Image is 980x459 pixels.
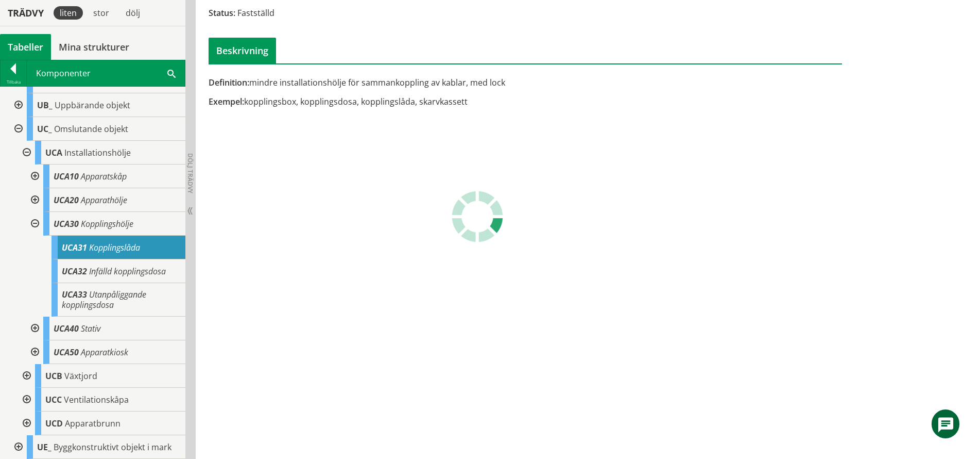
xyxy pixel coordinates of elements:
span: Växtjord [64,370,97,382]
div: dölj [119,6,146,20]
span: UCA40 [54,323,79,334]
span: Ventilationskåpa [64,394,129,405]
div: stor [87,6,115,20]
span: Byggkonstruktivt objekt i mark [54,441,171,453]
div: Komponenter [27,60,185,86]
span: UCB [45,370,62,382]
span: UE_ [37,441,51,453]
a: Mina strukturer [51,34,137,60]
div: liten [54,6,83,20]
span: Omslutande objekt [54,123,128,135]
div: Tillbaka [1,78,26,86]
span: Fastställd [237,7,274,19]
span: UCD [45,418,63,429]
div: mindre installationshölje för sammankoppling av kablar, med lock [209,77,625,88]
span: Definition: [209,77,249,88]
span: Uppbärande objekt [55,100,130,111]
span: Apparathölje [81,194,127,206]
span: Apparatbrunn [65,418,121,429]
div: kopplingsbox, kopplingsdosa, kopplingslåda, skarvkassett [209,96,625,107]
span: Sök i tabellen [167,68,176,78]
span: UCA20 [54,194,79,206]
span: Stativ [81,323,100,334]
span: UCA33 [62,289,87,300]
img: Laddar [452,191,503,242]
span: UCC [45,394,62,405]
span: Apparatskåp [81,171,127,182]
span: UC_ [37,123,52,135]
span: Kopplingslåda [89,242,140,253]
span: UB_ [37,100,53,111]
span: Infälld kopplingsdosa [89,266,166,277]
div: Trädvy [2,7,49,19]
span: UCA10 [54,171,79,182]
span: UCA32 [62,266,87,277]
span: Kopplingshölje [81,218,133,229]
span: Exempel: [209,96,244,107]
span: UCA50 [54,347,79,358]
span: Apparatkiosk [81,347,128,358]
span: UCA31 [62,242,87,253]
span: UCA [45,147,62,158]
span: Dölj trädvy [186,153,195,193]
span: Utanpåliggande kopplingsdosa [62,289,146,310]
div: Beskrivning [209,38,276,63]
span: Installationshölje [64,147,131,158]
span: UCA30 [54,218,79,229]
span: Status: [209,7,235,19]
